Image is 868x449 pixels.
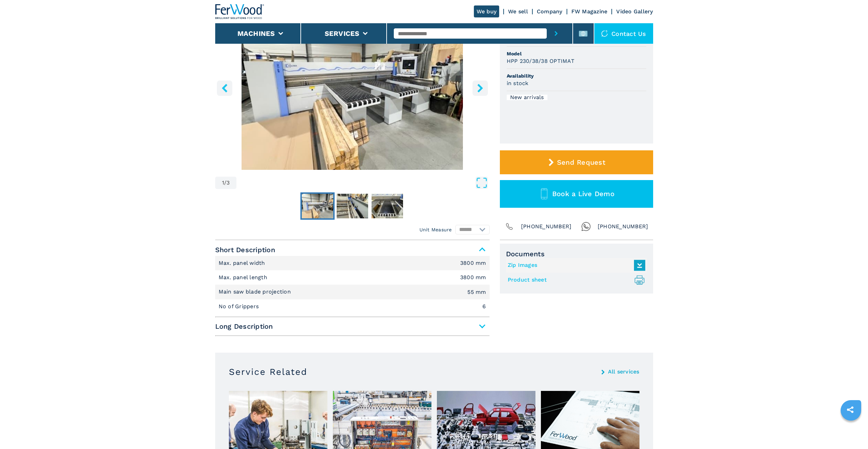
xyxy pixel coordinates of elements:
button: submit-button [547,23,566,44]
span: Model [507,50,646,57]
a: Video Gallery [616,8,653,15]
a: Zip Images [508,260,642,271]
p: Max. panel length [219,274,269,281]
h3: Service Related [229,366,307,377]
em: 55 mm [467,289,486,295]
h3: in stock [507,79,529,87]
span: 3 [226,180,230,186]
a: FW Magazine [571,8,608,15]
img: Phone [505,222,514,231]
em: 6 [482,304,486,309]
nav: Thumbnail Navigation [215,192,490,220]
em: 3800 mm [460,275,486,280]
div: Short Description [215,256,490,314]
button: Go to Slide 3 [370,192,404,220]
a: Product sheet [508,274,642,286]
span: Book a Live Demo [552,190,614,198]
a: sharethis [842,401,859,418]
span: [PHONE_NUMBER] [521,222,572,231]
span: Documents [506,250,647,258]
img: 9eda36d1f4ed91e1ca994eb39ccaa6e4 [372,194,403,218]
p: Max. panel width [219,259,267,267]
button: Go to Slide 1 [300,192,335,220]
img: 7f1a8fa25e2b2d7959e3a5f8856c857a [337,194,368,218]
a: We buy [474,5,500,17]
button: Services [325,29,360,38]
button: Book a Live Demo [500,180,653,208]
span: / [224,180,226,186]
div: New arrivals [507,95,547,100]
img: Contact us [601,30,608,37]
a: We sell [508,8,528,15]
button: left-button [217,80,232,96]
button: Send Request [500,150,653,174]
img: Front-Loading Panel Saws HOLZMA HPP 230/38/38 OPTIMAT [215,4,490,170]
button: Go to Slide 2 [335,192,370,220]
span: [PHONE_NUMBER] [598,222,648,231]
button: right-button [472,80,488,96]
p: Main saw blade projection [219,288,293,296]
em: Unit Measure [419,226,452,233]
button: Open Fullscreen [238,177,488,189]
img: Whatsapp [581,222,591,231]
button: Machines [237,29,275,38]
span: Availability [507,72,646,79]
h3: HPP 230/38/38 OPTIMAT [507,57,574,65]
span: Short Description [215,244,490,256]
a: Company [537,8,562,15]
span: 1 [222,180,224,186]
span: Send Request [557,158,605,166]
p: No of Grippers [219,303,261,310]
div: Go to Slide 1 [215,4,490,170]
img: c03fd4a8e4dcee3dd2230a213e3262da [302,194,333,218]
iframe: Chat [839,418,863,444]
div: Contact us [594,23,653,44]
img: Ferwood [215,4,264,19]
a: All services [608,369,639,375]
em: 3800 mm [460,260,486,266]
span: Long Description [215,320,490,332]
